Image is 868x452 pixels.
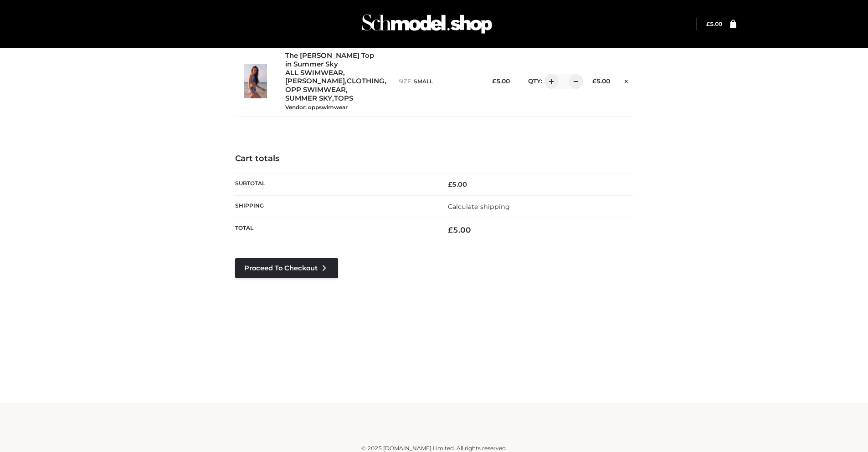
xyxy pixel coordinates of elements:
div: QTY: [519,74,577,89]
a: Remove this item [619,74,633,86]
a: [PERSON_NAME] [285,77,345,86]
a: TOPS [334,94,353,103]
bdi: 5.00 [592,77,610,85]
p: size : [399,77,477,86]
span: SMALL [414,78,433,85]
a: The [PERSON_NAME] Top in Summer Sky [285,51,379,69]
span: £ [448,180,452,188]
span: £ [448,225,453,234]
span: £ [492,77,496,85]
a: Calculate shipping [448,203,510,211]
a: OPP SWIMWEAR [285,86,346,94]
h4: Cart totals [235,154,633,164]
span: £ [592,77,596,85]
th: Shipping [235,196,434,218]
img: Schmodel Admin 964 [359,6,495,42]
bdi: 5.00 [448,225,471,234]
a: CLOTHING [347,77,385,86]
bdi: 5.00 [448,180,467,188]
a: Proceed to Checkout [235,258,338,278]
a: SUMMER SKY [285,94,332,103]
small: Vendor: oppswimwear [285,104,348,111]
div: , , , , , [285,51,390,111]
th: Total [235,218,434,242]
a: ALL SWIMWEAR [285,69,343,77]
span: £ [706,20,710,27]
a: £5.00 [706,20,722,27]
th: Subtotal [235,173,434,195]
bdi: 5.00 [706,20,722,27]
bdi: 5.00 [492,77,510,85]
